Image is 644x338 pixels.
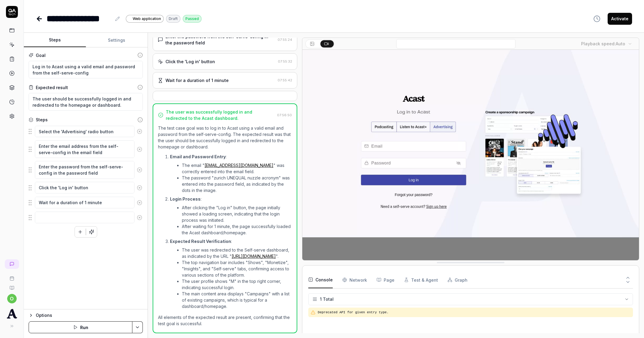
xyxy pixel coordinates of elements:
[182,291,292,309] li: The main content area displays "Campaigns" with a list of existing campaigns, which is typical fo...
[2,303,21,320] button: Acast Logo
[158,314,292,327] p: All elements of the expected result are present, confirming that the test goal is successful.
[36,52,46,58] div: Goal
[170,154,292,160] p: :
[134,212,145,224] button: Remove step
[277,113,292,117] time: 07:56:50
[205,163,273,168] a: [EMAIL_ADDRESS][DOMAIN_NAME]
[2,271,21,281] a: Book a call with us
[377,272,394,288] button: Page
[36,117,48,123] div: Steps
[232,254,276,259] a: [URL][DOMAIN_NAME]
[318,310,631,315] pre: Deprecated API for given entry type.
[182,223,292,236] li: After waiting for 1 minute, the page successfully loaded the Acast dashboard/homepage.
[182,247,292,259] li: The user was redirected to the Self-serve dashboard, as indicated by the URL " ".
[134,125,145,137] button: Remove step
[182,175,292,193] li: The password "zurich UNEQUAL nuzzle acronym" was entered into the password field, as indicated by...
[134,143,145,155] button: Remove step
[590,13,604,25] button: View version history
[134,164,145,176] button: Remove step
[182,259,292,278] li: The top navigation bar includes "Shows", "Monetize", "Insights", and "Self-serve" tabs, confirmin...
[5,259,19,269] a: New conversation
[36,312,143,319] div: Options
[608,13,632,25] button: Activate
[29,211,143,224] div: Suggestions
[29,182,143,194] div: Suggestions
[165,58,215,65] div: Click the 'Log in' button
[170,238,292,244] p: :
[29,196,143,209] div: Suggestions
[581,41,625,47] div: Playback speed:
[29,161,143,179] div: Suggestions
[36,84,68,91] div: Expected result
[278,78,292,82] time: 07:55:42
[29,140,143,158] div: Suggestions
[165,33,275,46] div: Enter the password from the self-serve-config in the password field
[126,15,164,23] a: Web application
[7,294,17,303] button: o
[165,77,229,83] div: Wait for a duration of 1 minute
[404,272,438,288] button: Test & Agent
[158,125,292,150] p: The test case goal was to log in to Acast using a valid email and password from the self-serve-co...
[133,16,161,21] span: Web application
[166,109,275,121] div: The user was successfully logged in and redirected to the Acast dashboard.
[86,33,148,47] button: Settings
[24,33,86,47] button: Steps
[170,196,292,202] p: :
[170,154,226,159] strong: Email and Password Entry
[448,272,467,288] button: Graph
[166,15,180,23] div: Draft
[29,312,143,319] button: Options
[342,272,367,288] button: Network
[170,239,231,244] strong: Expected Result Verification
[29,321,132,333] button: Run
[29,125,143,138] div: Suggestions
[170,196,201,201] strong: Login Process
[308,272,333,288] button: Console
[278,38,292,42] time: 07:55:24
[134,182,145,194] button: Remove step
[182,204,292,223] li: After clicking the "Log in" button, the page initially showed a loading screen, indicating that t...
[134,197,145,209] button: Remove step
[278,59,292,63] time: 07:55:32
[182,278,292,291] li: The user profile shows "M" in the top right corner, indicating successful login.
[182,162,292,175] li: The email " " was correctly entered into the email field.
[7,308,17,319] img: Acast Logo
[183,15,202,23] div: Passed
[2,281,21,290] a: Documentation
